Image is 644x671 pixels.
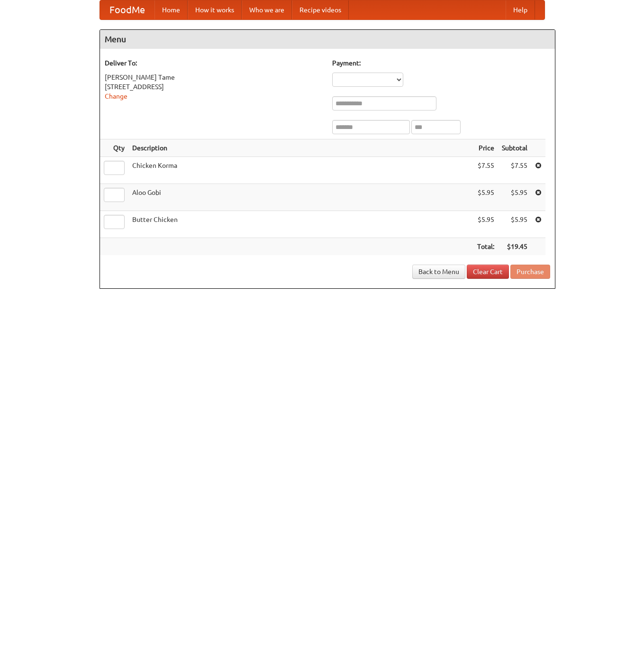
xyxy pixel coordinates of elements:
[498,184,531,211] td: $5.95
[292,0,349,19] a: Recipe videos
[128,211,473,238] td: Butter Chicken
[510,265,550,279] button: Purchase
[105,92,127,100] a: Change
[473,139,498,157] th: Price
[506,0,535,19] a: Help
[154,0,188,19] a: Home
[332,58,550,68] h5: Payment:
[473,184,498,211] td: $5.95
[188,0,242,19] a: How it works
[105,58,323,68] h5: Deliver To:
[128,184,473,211] td: Aloo Gobi
[100,30,555,49] h4: Menu
[100,139,128,157] th: Qty
[467,265,509,279] a: Clear Cart
[473,211,498,238] td: $5.95
[412,265,465,279] a: Back to Menu
[105,73,323,82] div: [PERSON_NAME] Tame
[473,238,498,256] th: Total:
[498,157,531,184] td: $7.55
[105,82,323,92] div: [STREET_ADDRESS]
[498,238,531,256] th: $19.45
[498,211,531,238] td: $5.95
[100,0,154,19] a: FoodMe
[473,157,498,184] td: $7.55
[498,139,531,157] th: Subtotal
[242,0,292,19] a: Who we are
[128,139,473,157] th: Description
[128,157,473,184] td: Chicken Korma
